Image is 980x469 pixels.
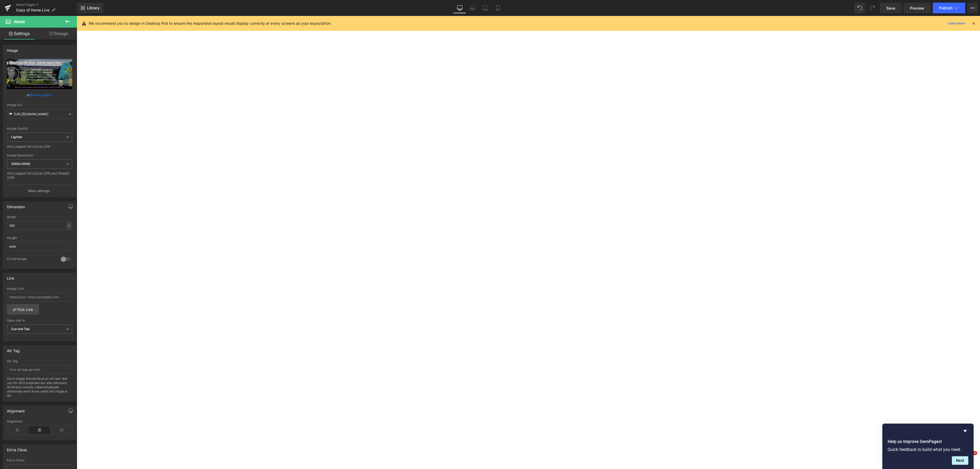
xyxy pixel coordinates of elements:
[7,406,25,413] div: Alignment
[7,304,39,315] a: Pick Link
[7,144,72,152] div: Only support for UCare CDN
[7,92,72,98] div: or
[492,3,504,13] a: Mobile
[962,428,968,434] button: Hide survey
[939,6,952,10] span: Publish
[14,20,25,24] span: Image
[7,45,18,53] div: Image
[7,420,72,423] div: Alignment
[910,5,924,11] span: Preview
[89,20,332,26] p: We recommend you to design in Desktop first to ensure the responsive layout would display correct...
[7,154,72,157] div: Image Resolution
[479,3,492,13] a: Tablet
[16,8,49,12] span: Copy of Home Live
[867,3,878,13] button: Redo
[7,236,72,240] div: Height
[453,3,466,13] a: Desktop
[28,189,49,193] p: More settings
[888,438,968,445] h2: Help us improve GemPages!
[7,273,14,280] div: Link
[7,202,25,209] div: Dimension
[7,215,72,219] div: Width
[7,103,72,107] div: Image Src
[7,319,72,322] div: Open link In
[7,458,72,462] div: Extra Class
[466,3,479,13] a: Laptop
[886,5,895,11] span: Save
[7,221,72,230] input: auto
[888,428,968,465] div: Help us improve GemPages!
[67,222,71,229] div: %
[77,3,103,13] a: New Library
[854,3,865,13] button: Undo
[973,451,977,455] span: 1
[904,3,931,13] a: Preview
[933,3,965,13] button: Publish
[888,447,968,452] p: Quick feedback to build what you need.
[11,327,30,331] b: Current Tab
[7,445,27,452] div: Extra Class
[16,3,77,7] a: Home Pages
[945,20,967,27] a: Learn more
[7,293,72,301] input: https://your-shop.myshopify.com
[7,377,72,401] div: Each image should have an alt text. Not just for SEO purposes but also because blind and visually...
[7,257,55,262] div: Circle Image
[11,162,30,166] b: 3000x3000
[7,287,72,291] div: Image Link
[952,456,968,465] button: Next question
[7,346,20,353] div: Alt Tag
[7,242,72,251] input: auto
[3,185,76,197] button: More settings
[7,359,72,363] div: Alt Tag
[40,28,78,40] a: Design
[7,127,72,130] div: Image Quality
[87,6,100,10] span: Library
[7,365,72,374] input: Your alt tags go here
[7,171,72,183] div: Only support for UCare CDN and Shopify CDN
[11,135,22,139] b: Lighter
[7,109,72,119] input: Link
[30,90,53,100] a: Browse gallery
[967,3,978,13] button: More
